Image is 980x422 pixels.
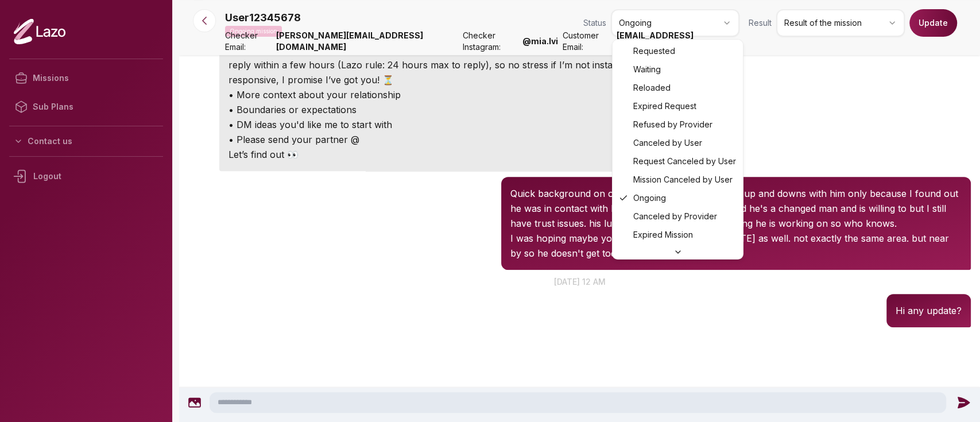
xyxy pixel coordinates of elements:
[633,119,712,130] span: Refused by Provider
[633,45,675,57] span: Requested
[633,156,736,167] span: Request Canceled by User
[633,174,733,185] span: Mission Canceled by User
[633,64,661,75] span: Waiting
[633,229,693,241] span: Expired Mission
[633,192,666,204] span: Ongoing
[633,137,702,149] span: Canceled by User
[633,100,696,112] span: Expired Request
[633,82,671,94] span: Reloaded
[633,211,717,222] span: Canceled by Provider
